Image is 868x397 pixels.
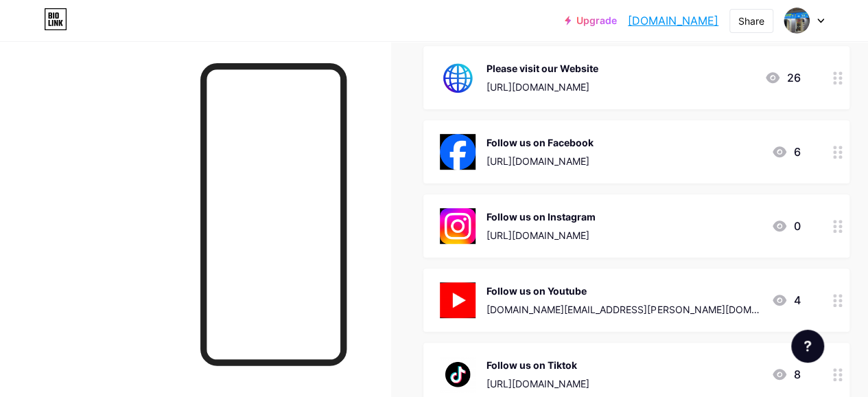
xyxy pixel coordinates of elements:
[784,8,810,34] img: awadelectronics
[771,144,800,160] div: 6
[486,358,589,372] div: Follow us on Tiktok
[486,302,760,317] div: [DOMAIN_NAME][EMAIL_ADDRESS][PERSON_NAME][DOMAIN_NAME]
[486,284,760,298] div: Follow us on Youtube
[486,135,594,150] div: Follow us on Facebook
[628,12,718,29] a: [DOMAIN_NAME]
[486,61,598,76] div: Please visit our Website
[486,376,589,391] div: [URL][DOMAIN_NAME]
[486,228,596,242] div: [URL][DOMAIN_NAME]
[440,134,476,170] img: Follow us on Facebook
[764,69,800,86] div: 26
[486,209,596,224] div: Follow us on Instagram
[486,80,598,94] div: [URL][DOMAIN_NAME]
[440,208,476,244] img: Follow us on Instagram
[771,218,800,234] div: 0
[440,282,476,318] img: Follow us on Youtube
[486,154,594,168] div: [URL][DOMAIN_NAME]
[565,15,617,26] a: Upgrade
[738,14,764,28] div: Share
[440,60,476,95] img: Please visit our Website
[771,366,800,383] div: 8
[771,292,800,308] div: 4
[440,356,476,392] img: Follow us on Tiktok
